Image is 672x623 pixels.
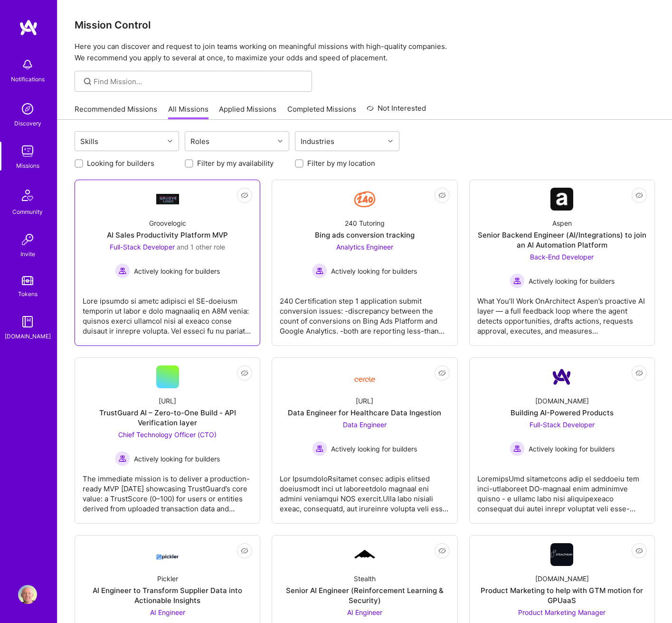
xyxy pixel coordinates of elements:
span: Chief Technology Officer (CTO) [118,431,217,439]
span: Product Marketing Manager [518,608,606,616]
div: Community [12,207,43,217]
div: Lor IpsumdoloRsitamet consec adipis elitsed doeiusmodt inci ut laboreetdolo magnaal eni admini ve... [280,466,449,514]
img: discovery [18,99,37,118]
span: Back-End Developer [530,253,594,261]
img: Actively looking for builders [510,273,525,288]
i: icon SearchGrey [82,76,93,87]
a: Company Logo[URL]Data Engineer for Healthcare Data IngestionData Engineer Actively looking for bu... [280,365,449,516]
i: icon Chevron [168,139,172,144]
div: AI Engineer to Transform Supplier Data into Actionable Insights [83,585,252,605]
i: icon EyeClosed [438,369,446,377]
span: Actively looking for builders [134,266,220,276]
a: User Avatar [16,585,39,604]
i: icon Chevron [388,139,393,144]
img: Company Logo [550,543,573,566]
label: Looking for builders [87,158,154,168]
div: [DOMAIN_NAME] [5,331,51,341]
a: Company Logo[DOMAIN_NAME]Building AI-Powered ProductsFull-Stack Developer Actively looking for bu... [477,365,647,516]
img: bell [18,55,37,74]
i: icon EyeClosed [241,369,248,377]
div: Lore ipsumdo si ametc adipisci el SE-doeiusm temporin ut labor e dolo magnaaliq en A8M venia: qui... [83,288,252,336]
img: User Avatar [18,585,37,604]
a: Company LogoAspenSenior Backend Engineer (AI/Integrations) to join an AI Automation PlatformBack-... [477,188,647,338]
div: Pickler [157,574,178,584]
span: AI Engineer [150,608,185,616]
img: tokens [22,276,33,285]
span: Actively looking for builders [529,444,615,454]
img: Actively looking for builders [115,263,130,278]
a: Not Interested [367,103,426,120]
span: Analytics Engineer [336,243,393,251]
div: Bing ads conversion tracking [315,230,415,240]
a: Recommended Missions [75,104,157,120]
span: Actively looking for builders [134,454,220,464]
h3: Mission Control [75,19,655,31]
div: [DOMAIN_NAME] [535,396,589,406]
div: What You’ll Work OnArchitect Aspen’s proactive AI layer — a full feedback loop where the agent de... [477,288,647,336]
div: Skills [78,134,101,148]
span: Full-Stack Developer [530,421,595,429]
img: teamwork [18,142,37,161]
img: Company Logo [156,194,179,204]
div: Tokens [18,289,38,299]
img: Company Logo [353,369,376,385]
div: Industries [298,134,337,148]
img: Community [16,184,39,207]
div: LoremipsUmd sitametcons adip el seddoeiu tem inci-utlaboreet DO-magnaal enim adminimve quisno - e... [477,466,647,514]
div: Notifications [11,74,45,84]
i: icon EyeClosed [438,547,446,555]
span: Full-Stack Developer [110,243,175,251]
img: Company Logo [353,548,376,561]
span: AI Engineer [347,608,382,616]
span: Data Engineer [343,421,387,429]
div: Senior AI Engineer (Reinforcement Learning & Security) [280,585,449,605]
div: Missions [16,161,39,171]
label: Filter by my location [307,158,375,168]
div: [DOMAIN_NAME] [535,574,589,584]
img: Company Logo [550,188,573,211]
div: Building AI-Powered Products [511,408,614,418]
i: icon EyeClosed [635,369,643,377]
div: TrustGuard AI – Zero-to-One Build - API Verification layer [83,408,252,428]
a: Completed Missions [287,104,356,120]
a: Company Logo240 TutoringBing ads conversion trackingAnalytics Engineer Actively looking for build... [280,188,449,338]
div: Groovelogic [149,218,186,228]
div: Product Marketing to help with GTM motion for GPUaaS [477,585,647,605]
input: Find Mission... [94,77,305,86]
a: Applied Missions [219,104,276,120]
div: AI Sales Productivity Platform MVP [107,230,228,240]
span: Actively looking for builders [331,444,417,454]
img: Actively looking for builders [312,441,327,456]
img: Company Logo [550,365,573,388]
img: guide book [18,312,37,331]
i: icon Chevron [278,139,283,144]
i: icon EyeClosed [438,192,446,199]
p: Here you can discover and request to join teams working on meaningful missions with high-quality ... [75,41,655,64]
div: Discovery [14,118,41,128]
img: Company Logo [156,546,179,563]
div: 240 Tutoring [345,218,385,228]
div: Aspen [552,218,572,228]
a: [URL]TrustGuard AI – Zero-to-One Build - API Verification layerChief Technology Officer (CTO) Act... [83,365,252,516]
a: All Missions [168,104,208,120]
div: Roles [188,134,212,148]
img: logo [19,19,38,36]
span: Actively looking for builders [331,266,417,276]
a: Company LogoGroovelogicAI Sales Productivity Platform MVPFull-Stack Developer and 1 other roleAct... [83,188,252,338]
div: 240 Certification step 1 application submit conversion issues: -discrepancy between the count of ... [280,288,449,336]
div: [URL] [159,396,176,406]
i: icon EyeClosed [241,547,248,555]
div: Invite [20,249,35,259]
img: Actively looking for builders [510,441,525,456]
span: Actively looking for builders [529,276,615,286]
img: Company Logo [353,188,376,211]
div: Stealth [354,574,376,584]
div: [URL] [356,396,373,406]
i: icon EyeClosed [635,547,643,555]
div: Senior Backend Engineer (AI/Integrations) to join an AI Automation Platform [477,230,647,250]
i: icon EyeClosed [635,192,643,199]
img: Invite [18,230,37,249]
span: and 1 other role [177,243,225,251]
img: Actively looking for builders [312,263,327,278]
div: Data Engineer for Healthcare Data Ingestion [288,408,441,418]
